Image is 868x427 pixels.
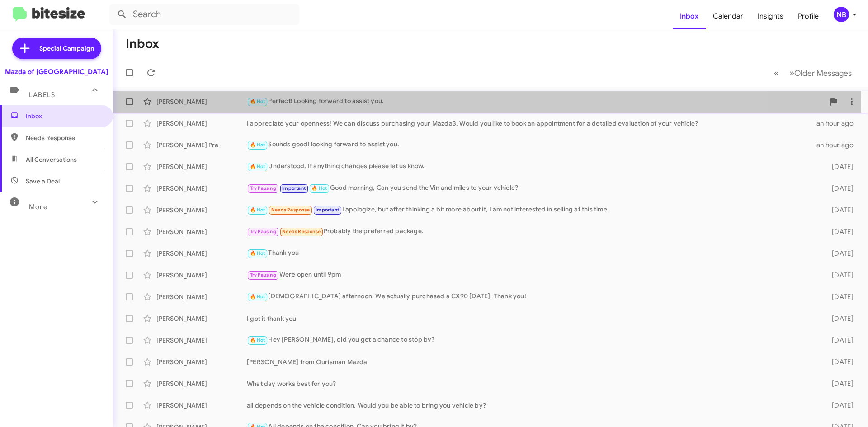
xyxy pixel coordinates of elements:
div: I apologize, but after thinking a bit more about it, I am not interested in selling at this time. [247,205,817,215]
div: Probably the preferred package. [247,226,817,237]
div: [PERSON_NAME] [156,357,247,366]
div: [PERSON_NAME] [156,249,247,258]
div: an hour ago [816,141,861,150]
button: Previous [769,64,784,82]
div: [PERSON_NAME] [156,379,247,388]
div: [DATE] [817,271,861,280]
div: [DATE] [817,162,861,171]
span: 🔥 Hot [250,164,265,169]
span: Important [316,207,339,213]
div: [DATE] [817,227,861,236]
span: Try Pausing [250,229,276,235]
div: [PERSON_NAME] [156,401,247,410]
div: [PERSON_NAME] [156,119,247,128]
div: Hey [PERSON_NAME], did you get a chance to stop by? [247,335,817,345]
div: [PERSON_NAME] [156,271,247,280]
span: 🔥 Hot [250,99,265,104]
span: Inbox [26,112,103,121]
div: [DATE] [817,314,861,323]
span: 🔥 Hot [250,207,265,213]
span: 🔥 Hot [250,250,265,256]
div: [PERSON_NAME] [156,162,247,171]
div: I got it thank you [247,314,817,323]
div: Understood, If anything changes please let us know. [247,161,817,172]
a: Profile [791,3,826,29]
span: Labels [29,91,55,99]
div: Mazda of [GEOGRAPHIC_DATA] [5,67,108,76]
span: » [789,67,794,79]
button: NB [826,7,858,22]
div: Perfect! Looking forward to assist you. [247,96,825,107]
input: Search [109,4,299,25]
div: [PERSON_NAME] [156,227,247,236]
div: [DATE] [817,401,861,410]
span: 🔥 Hot [311,185,327,191]
span: More [29,203,47,211]
div: What day works best for you? [247,379,817,388]
span: Needs Response [26,133,103,142]
div: [DATE] [817,336,861,345]
div: [DATE] [817,379,861,388]
span: « [774,67,779,79]
a: Insights [750,3,791,29]
span: Needs Response [282,229,321,235]
span: All Conversations [26,155,77,164]
span: Older Messages [794,68,852,78]
div: [PERSON_NAME] from Ourisman Mazda [247,357,817,366]
div: Were open until 9pm [247,270,817,280]
div: I appreciate your openness! We can discuss purchasing your Mazda3. Would you like to book an appo... [247,119,816,128]
span: Save a Deal [26,177,60,186]
span: 🔥 Hot [250,337,265,343]
button: Next [784,64,857,82]
h1: Inbox [126,37,159,51]
div: [DATE] [817,249,861,258]
div: an hour ago [816,119,861,128]
div: [DATE] [817,184,861,193]
div: [PERSON_NAME] Pre [156,141,247,150]
div: [PERSON_NAME] [156,97,247,106]
div: [PERSON_NAME] [156,314,247,323]
div: [DATE] [817,206,861,215]
div: NB [834,7,849,22]
nav: Page navigation example [769,64,857,82]
span: Needs Response [271,207,310,213]
div: [PERSON_NAME] [156,336,247,345]
span: Try Pausing [250,272,276,278]
span: 🔥 Hot [250,294,265,300]
span: Important [282,185,306,191]
a: Special Campaign [12,38,101,59]
div: all depends on the vehicle condition. Would you be able to bring you vehicle by? [247,401,817,410]
span: Special Campaign [39,44,94,53]
div: Sounds good! looking forward to assist you. [247,140,816,150]
span: 🔥 Hot [250,142,265,148]
div: [DATE] [817,292,861,301]
div: [DEMOGRAPHIC_DATA] afternoon. We actually purchased a CX90 [DATE]. Thank you! [247,291,817,302]
div: Thank you [247,248,817,258]
div: [DATE] [817,357,861,366]
div: [PERSON_NAME] [156,184,247,193]
span: Try Pausing [250,185,276,191]
a: Calendar [706,3,750,29]
div: Good morning, Can you send the Vin and miles to your vehicle? [247,183,817,193]
div: [PERSON_NAME] [156,206,247,215]
div: [PERSON_NAME] [156,292,247,301]
a: Inbox [673,3,706,29]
